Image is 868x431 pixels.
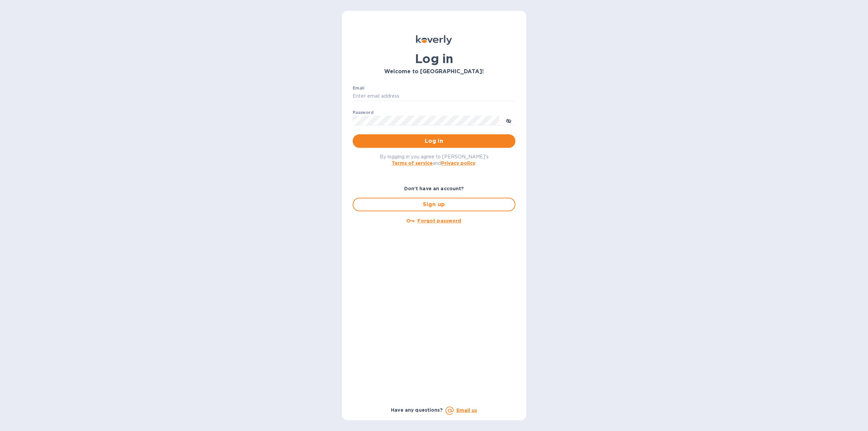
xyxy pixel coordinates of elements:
span: Sign up [359,200,509,209]
span: Log in [358,137,510,145]
a: Email us [456,408,477,413]
label: Email [353,86,364,90]
a: Terms of service [392,160,433,166]
button: Log in [353,134,515,148]
span: By logging in you agree to [PERSON_NAME]'s and . [380,154,489,166]
u: Forgot password [417,218,461,223]
a: Privacy policy [441,160,475,166]
h1: Log in [353,52,515,66]
label: Password [353,111,373,115]
input: Enter email address [353,91,515,101]
b: Don't have an account? [404,186,464,191]
button: toggle password visibility [502,114,515,127]
b: Have any questions? [391,407,443,413]
img: Koverly [416,35,452,45]
button: Sign up [353,198,515,211]
h3: Welcome to [GEOGRAPHIC_DATA]! [353,68,515,75]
